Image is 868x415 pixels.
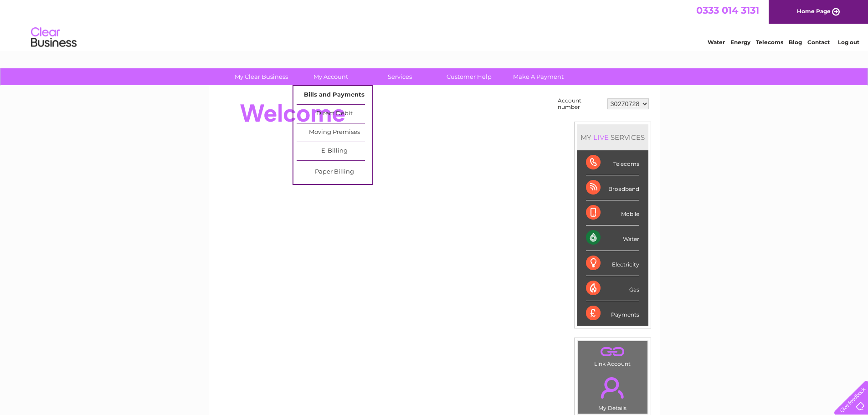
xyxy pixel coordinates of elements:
a: Log out [838,39,859,46]
div: Water [586,225,639,251]
a: Blog [789,39,802,46]
a: My Clear Business [224,68,299,85]
a: Contact [807,39,830,46]
a: Telecoms [756,39,783,46]
a: Moving Premises [297,123,372,142]
a: . [580,372,645,404]
a: Services [362,68,437,85]
img: logo.png [31,24,77,51]
div: LIVE [591,133,611,142]
div: Payments [586,301,639,326]
td: Link Account [577,341,648,369]
a: Make A Payment [501,68,576,85]
div: Mobile [586,200,639,225]
div: Telecoms [586,150,639,175]
div: Gas [586,276,639,301]
a: Water [708,39,725,46]
a: Bills and Payments [297,86,372,104]
td: Account number [555,95,605,113]
a: Customer Help [431,68,507,85]
a: 0333 014 3131 [696,5,759,16]
div: Electricity [586,251,639,276]
a: Paper Billing [297,163,372,181]
div: MY SERVICES [577,124,648,150]
a: My Account [293,68,368,85]
td: My Details [577,369,648,414]
a: Energy [730,39,750,46]
a: Direct Debit [297,105,372,123]
a: E-Billing [297,142,372,160]
div: Broadband [586,175,639,200]
a: . [580,343,645,359]
div: Clear Business is a trading name of Verastar Limited (registered in [GEOGRAPHIC_DATA] No. 3667643... [219,5,650,44]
